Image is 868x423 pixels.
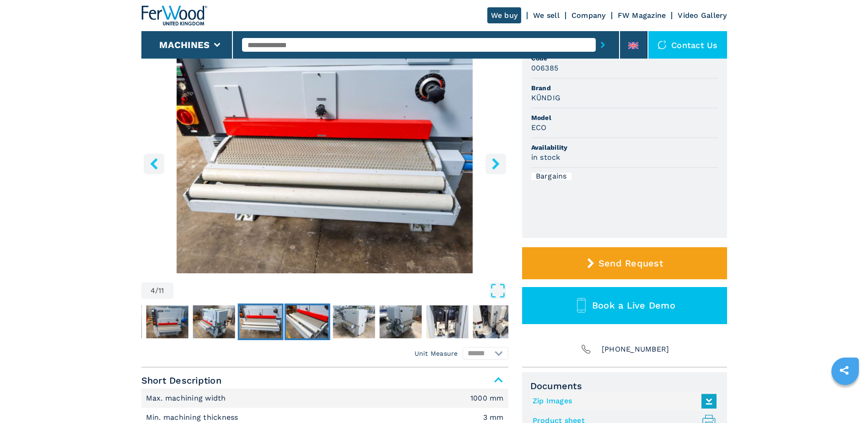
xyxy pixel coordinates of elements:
[424,304,470,340] button: Go to Slide 8
[237,304,283,340] button: Go to Slide 4
[485,153,506,174] button: right-button
[284,304,330,340] button: Go to Slide 5
[487,7,522,23] a: We buy
[531,143,718,152] span: Availability
[483,414,504,421] em: 3 mm
[426,305,468,338] img: 96ae6c6f727d5fa29dfe71646b5ea39e
[141,5,207,26] img: Ferwood
[286,305,328,338] img: 02aae42cd5ee54d7b0ce3464514fb605
[151,287,155,294] span: 4
[473,305,515,338] img: 2f63a64b42df6eaa9cdca5c414518947
[522,287,727,324] button: Book a Live Demo
[159,39,210,50] button: Machines
[379,305,421,338] img: df1e208f74ad7f49b7b4391d61e70a59
[99,305,141,338] img: 3063d0b06a8877f51b41fd5e5fec1da6
[531,83,718,92] span: Brand
[158,287,164,294] span: 11
[176,282,506,299] button: Open Fullscreen
[833,359,856,382] a: sharethis
[144,153,164,174] button: left-button
[531,113,718,122] span: Model
[146,412,241,423] p: Min. machining thickness
[531,92,561,103] h3: KÜNDIG
[471,304,517,340] button: Go to Slide 9
[531,63,559,73] h3: 006385
[522,247,727,279] button: Send Request
[678,11,727,20] a: Video Gallery
[415,349,458,358] em: Unit Measure
[598,258,663,269] span: Send Request
[239,305,281,338] img: 75b1b731895b2c2967591bc434313e32
[193,305,235,338] img: 8f6a8160ae933b256c3b47852f9b49d4
[470,395,504,402] em: 1000 mm
[531,173,571,180] div: Bargains
[97,304,464,340] nav: Thumbnail Navigation
[146,393,228,403] p: Max. machining width
[141,51,508,273] div: Go to Slide 4
[191,304,237,340] button: Go to Slide 3
[533,11,560,20] a: We sell
[531,152,561,163] h3: in stock
[592,300,675,311] span: Book a Live Demo
[533,394,712,409] a: Zip Images
[596,34,610,55] button: submit-button
[377,304,423,340] button: Go to Slide 7
[829,382,861,416] iframe: Chat
[531,122,547,133] h3: ECO
[580,343,593,356] img: Phone
[155,287,158,294] span: /
[97,304,143,340] button: Go to Slide 1
[571,11,606,20] a: Company
[146,305,188,338] img: ac0e0ad145cd2ac755f17dc3a374ce04
[144,304,190,340] button: Go to Slide 2
[141,372,508,389] span: Short Description
[141,51,508,273] img: Wide Belt Top Sanders KÜNDIG ECO
[658,40,667,49] img: Contact us
[331,304,377,340] button: Go to Slide 6
[648,31,727,59] div: Contact us
[602,343,669,356] span: [PHONE_NUMBER]
[530,380,719,391] span: Documents
[333,305,375,338] img: 796c224c47c8fcefc0eb2d0aa0cb33dc
[618,11,666,20] a: FW Magazine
